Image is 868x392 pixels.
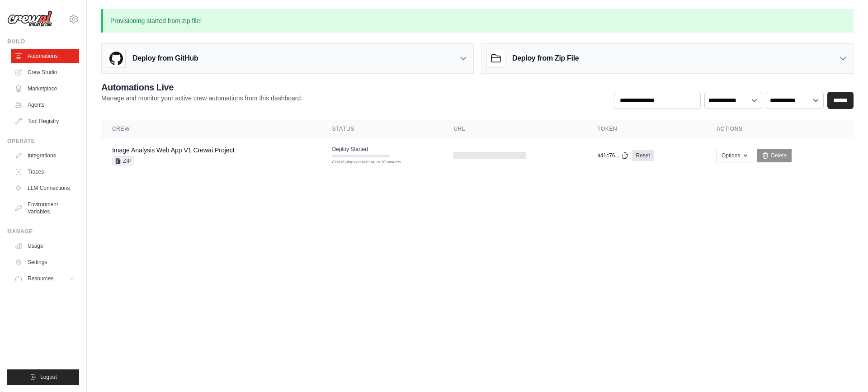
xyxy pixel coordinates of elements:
span: Resources [28,275,53,282]
th: Actions [706,120,854,138]
span: ZIP [112,156,134,165]
p: Manage and monitor your active crew automations from this dashboard. [101,94,302,103]
th: Crew [101,120,321,138]
button: Options [717,149,753,162]
th: URL [443,120,586,138]
a: Automations [11,49,79,63]
h3: Deploy from Zip File [512,53,579,64]
a: Agents [11,98,79,112]
p: Provisioning started from zip file! [101,9,854,33]
span: Logout [40,373,57,381]
a: Crew Studio [11,65,79,80]
span: Deploy Started [332,146,368,153]
button: Resources [11,271,79,286]
div: Manage [7,228,79,235]
div: Operate [7,137,79,145]
a: Marketplace [11,81,79,96]
th: Token [586,120,706,138]
button: Logout [7,369,79,385]
h3: Deploy from GitHub [132,53,198,64]
th: Status [321,120,443,138]
a: LLM Connections [11,181,79,195]
a: Integrations [11,148,79,163]
a: Environment Variables [11,197,79,219]
a: Image Analysis Web App V1 Crewai Project [112,146,235,154]
a: Usage [11,239,79,253]
a: Delete [757,149,792,162]
img: Logo [7,10,52,28]
h2: Automations Live [101,81,302,94]
img: GitHub Logo [107,49,125,67]
a: Reset [632,150,654,161]
div: Build [7,38,79,45]
div: First deploy can take up to 10 minutes [332,159,390,165]
a: Settings [11,255,79,269]
a: Traces [11,165,79,179]
button: a41c76... [597,152,628,159]
a: Tool Registry [11,114,79,128]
